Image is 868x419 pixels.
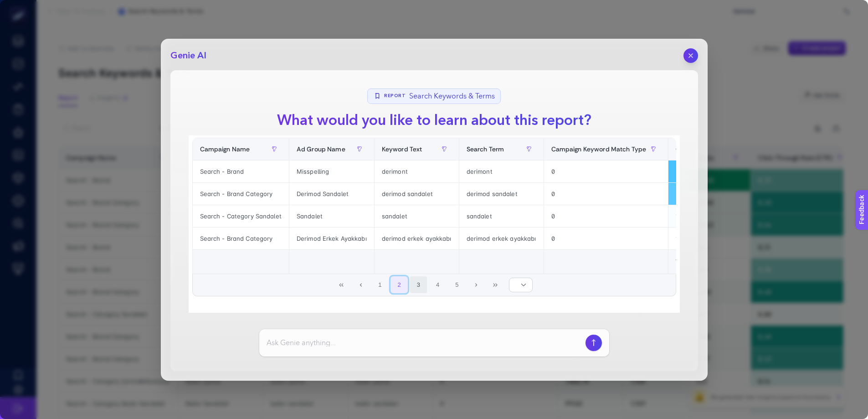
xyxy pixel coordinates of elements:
[409,91,495,102] span: Search Keywords & Terms
[382,145,422,153] span: Keyword Text
[676,257,726,266] div: Total: 133.991.96
[170,49,206,62] h2: Genie AI
[487,276,504,294] button: Last Page
[390,276,408,294] button: 2
[289,160,374,182] div: Misspelling
[193,183,289,205] div: Search - Brand Category
[429,276,447,294] button: 4
[193,228,289,249] div: Search - Brand Category
[375,183,459,205] div: derimod sandalet
[467,145,504,153] span: Search Term
[410,276,427,294] button: 3
[375,160,459,182] div: derimont
[297,145,345,153] span: Ad Group Name
[289,183,374,205] div: Derimod Sandalet
[668,205,734,227] div: 1.759,94
[189,125,680,313] div: Last 7 Days
[467,276,485,294] button: Next Page
[676,145,690,153] span: Cost
[668,160,734,182] div: 2.491,26
[352,276,370,294] button: Previous Page
[193,160,289,182] div: Search - Brand
[375,205,459,227] div: sandalet
[551,145,647,153] span: Campaign Keyword Match Type
[459,205,544,227] div: sandalet
[459,228,544,249] div: derimod erkek ayakkabı
[375,228,459,249] div: derimod erkek ayakkabı
[459,160,544,182] div: derimont
[544,160,668,182] div: 0
[459,183,544,205] div: derimod sandalet
[289,205,374,227] div: Sandalet
[270,109,599,131] h1: What would you like to learn about this report?
[448,276,466,294] button: 5
[668,228,734,249] div: 1.736,46
[200,145,250,153] span: Campaign Name
[371,276,389,294] button: 1
[289,228,374,249] div: Derimod Erkek Ayakkabı
[333,276,350,294] button: First Page
[193,205,289,227] div: Search - Category Sandalet
[267,337,582,348] input: Ask Genie anything...
[544,228,668,249] div: 0
[668,183,734,205] div: 2.417,10
[544,205,668,227] div: 0
[384,93,406,99] span: Report
[544,183,668,205] div: 0
[5,3,35,10] span: Feedback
